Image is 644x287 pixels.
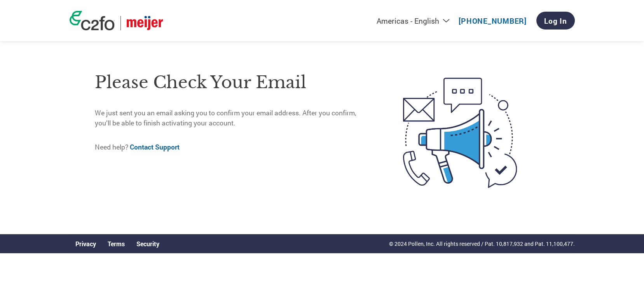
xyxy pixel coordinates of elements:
[70,11,115,30] img: c2fo logo
[536,12,575,30] a: Log In
[95,70,370,95] h1: Please check your email
[75,240,96,248] a: Privacy
[370,64,550,202] img: open-email
[136,240,159,248] a: Security
[108,240,125,248] a: Terms
[95,142,370,152] p: Need help?
[95,108,370,129] p: We just sent you an email asking you to confirm your email address. After you confirm, you’ll be ...
[130,143,180,151] a: Contact Support
[459,16,527,26] a: [PHONE_NUMBER]
[127,16,163,30] img: Meijer
[389,240,575,248] p: © 2024 Pollen, Inc. All rights reserved / Pat. 10,817,932 and Pat. 11,100,477.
